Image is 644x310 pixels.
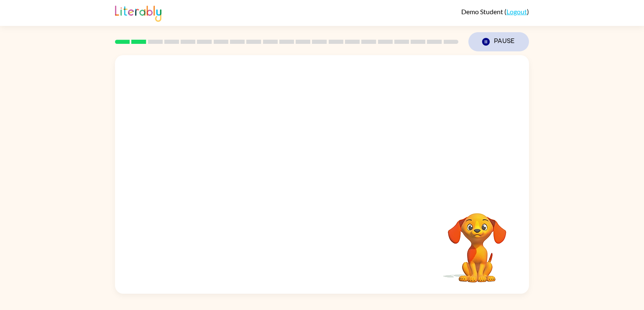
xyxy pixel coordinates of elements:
[435,200,519,284] video: Your browser must support playing .mp4 files to use Literably. Please try using another browser.
[506,8,527,15] a: Logout
[468,32,529,51] button: Pause
[461,8,504,15] span: Demo Student
[115,3,161,22] img: Literably
[461,8,529,15] div: ( )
